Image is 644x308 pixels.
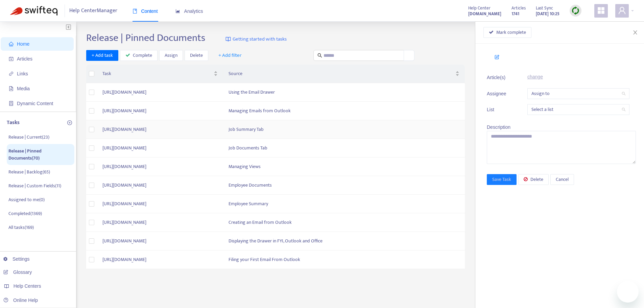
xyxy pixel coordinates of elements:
[487,124,510,130] span: Description
[175,8,203,14] span: Analytics
[556,176,569,183] span: Cancel
[86,50,118,61] button: + Add task
[223,83,465,102] td: Using the Email Drawer
[225,32,287,47] a: Getting started with tasks
[3,269,32,275] a: Glossary
[223,251,465,269] td: Filing your First Email From Outlook
[17,86,30,91] span: Media
[223,176,465,195] td: Employee Documents
[17,101,53,106] span: Dynamic Content
[97,195,223,213] td: [URL][DOMAIN_NAME]
[617,281,639,303] iframe: Button to launch messaging window
[487,174,517,185] button: Save Task
[622,92,626,96] span: search
[223,213,465,232] td: Creating an Email from Outlook
[8,182,61,189] p: Release | Custom Fields ( 11 )
[97,251,223,269] td: [URL][DOMAIN_NAME]
[97,139,223,158] td: [URL][DOMAIN_NAME]
[8,224,34,231] p: All tasks ( 169 )
[133,52,152,59] span: Complete
[223,195,465,213] td: Employee Summary
[86,32,205,44] h2: Release | Pinned Documents
[597,6,605,15] span: appstore
[67,120,72,125] span: plus-circle
[233,35,287,43] span: Getting started with tasks
[8,210,42,217] p: Completed ( 1369 )
[225,37,231,42] img: image-link
[511,10,519,18] strong: 1741
[102,70,212,77] span: Task
[175,9,180,14] span: area-chart
[550,174,574,185] button: Cancel
[229,70,454,77] span: Source
[9,42,14,46] span: home
[487,106,510,113] span: List
[165,52,177,59] span: Assign
[518,174,549,185] button: Delete
[8,168,50,175] p: Release | Backlog ( 65 )
[69,4,117,17] span: Help Center Manager
[223,232,465,251] td: Displaying the Drawer in FYI, Outlook and Office
[9,56,14,61] span: account-book
[3,256,30,262] a: Settings
[633,30,638,35] span: close
[218,51,242,60] span: + Add filter
[618,6,626,15] span: user
[97,232,223,251] td: [URL][DOMAIN_NAME]
[159,50,183,61] button: Assign
[185,50,208,61] button: Delete
[223,65,465,83] th: Source
[536,10,559,18] strong: [DATE] 10:25
[483,27,531,38] button: Mark complete
[468,10,501,18] a: [DOMAIN_NAME]
[97,65,223,83] th: Task
[8,134,49,141] p: Release | Current ( 23 )
[14,283,41,289] span: Help Centers
[133,9,137,14] span: book
[530,176,543,183] span: Delete
[622,108,626,112] span: search
[17,71,28,76] span: Links
[223,158,465,176] td: Managing Views
[97,83,223,102] td: [URL][DOMAIN_NAME]
[487,74,510,81] span: Article(s)
[3,298,38,303] a: Online Help
[190,52,203,59] span: Delete
[9,101,14,106] span: container
[536,4,553,12] span: Last Sync
[630,29,640,36] button: Close
[9,71,14,76] span: link
[8,196,45,203] p: Assigned to me ( 0 )
[223,139,465,158] td: Job Documents Tab
[17,41,29,47] span: Home
[17,56,32,62] span: Articles
[7,119,20,127] p: Tasks
[9,86,14,91] span: file-image
[8,147,73,162] p: Release | Pinned Documents ( 70 )
[223,102,465,120] td: Managing Emails from Outlook
[496,29,526,36] span: Mark complete
[97,158,223,176] td: [URL][DOMAIN_NAME]
[97,120,223,139] td: [URL][DOMAIN_NAME]
[97,213,223,232] td: [URL][DOMAIN_NAME]
[120,50,158,61] button: Complete
[511,4,526,12] span: Articles
[223,120,465,139] td: Job Summary Tab
[97,176,223,195] td: [URL][DOMAIN_NAME]
[133,8,158,14] span: Content
[10,6,57,16] img: Swifteq
[97,102,223,120] td: [URL][DOMAIN_NAME]
[317,53,322,58] span: search
[92,52,113,59] span: + Add task
[213,50,247,61] button: + Add filter
[571,6,580,15] img: sync.dc5367851b00ba804db3.png
[527,74,543,79] a: change
[487,90,510,97] span: Assignee
[468,4,491,12] span: Help Center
